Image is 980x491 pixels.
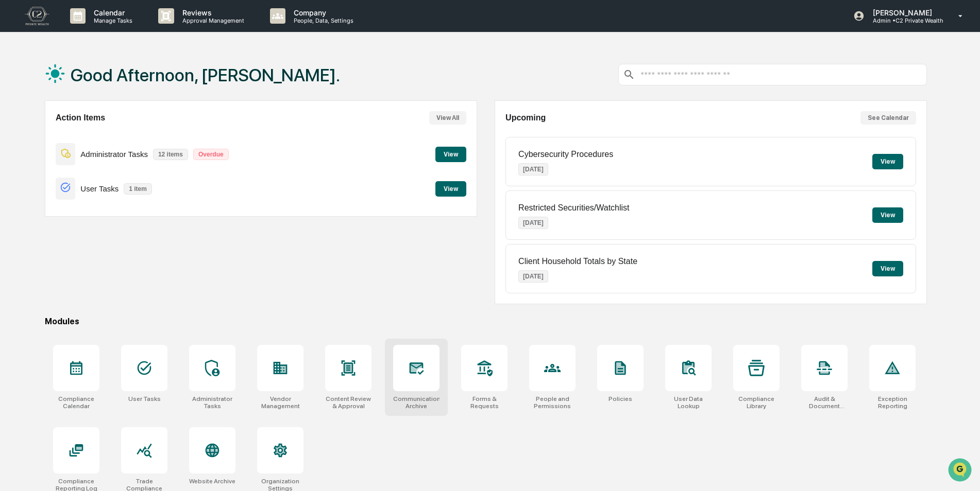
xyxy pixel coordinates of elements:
[174,8,249,17] p: Reviews
[872,261,903,276] button: View
[6,126,71,144] a: 🖐️Preclearance
[10,22,188,38] p: How can we help?
[665,395,712,410] div: User Data Lookup
[518,257,637,266] p: Client Household Totals by State
[189,478,235,485] div: Website Archive
[285,8,359,17] p: Company
[869,395,916,410] div: Exception Reporting
[53,395,99,410] div: Compliance Calendar
[518,217,548,229] p: [DATE]
[865,8,943,17] p: [PERSON_NAME]
[86,8,138,17] p: Calendar
[193,149,229,160] p: Overdue
[257,395,303,410] div: Vendor Management
[174,17,249,24] p: Approval Management
[733,395,780,410] div: Compliance Library
[10,79,29,97] img: 1746055101610-c473b297-6a78-478c-a979-82029cc54cd1
[153,149,188,160] p: 12 items
[35,89,130,97] div: We're available if you need us!
[518,163,548,176] p: [DATE]
[429,111,466,125] button: View All
[124,183,152,195] p: 1 item
[86,17,138,24] p: Manage Tasks
[860,111,916,125] button: See Calendar
[189,395,235,410] div: Administrator Tasks
[518,270,548,283] p: [DATE]
[505,113,546,122] h2: Upcoming
[21,149,65,160] span: Data Lookup
[872,207,903,223] button: View
[801,395,848,410] div: Audit & Document Logs
[285,17,359,24] p: People, Data, Settings
[71,126,132,144] a: 🗄️Attestations
[435,147,466,162] button: View
[21,130,66,140] span: Preclearance
[10,150,19,159] div: 🔎
[6,145,69,164] a: 🔎Data Lookup
[71,65,340,85] h1: Good Afternoon, [PERSON_NAME].
[128,395,161,402] div: User Tasks
[518,203,629,213] p: Restricted Securities/Watchlist
[10,131,19,139] div: 🖐️
[325,395,371,410] div: Content Review & Approval
[529,395,576,410] div: People and Permissions
[45,317,927,326] div: Modules
[872,154,903,169] button: View
[73,174,125,182] a: Powered byPylon
[103,174,125,182] span: Pylon
[865,17,943,24] p: Admin • C2 Private Wealth
[175,82,188,94] button: Start new chat
[435,183,466,193] a: View
[35,79,169,89] div: Start new chat
[80,184,119,193] p: User Tasks
[435,181,466,197] button: View
[609,395,632,402] div: Policies
[393,395,440,410] div: Communications Archive
[435,149,466,159] a: View
[518,150,613,159] p: Cybersecurity Procedures
[56,113,105,122] h2: Action Items
[80,150,148,159] p: Administrator Tasks
[75,131,83,139] div: 🗄️
[461,395,508,410] div: Forms & Requests
[25,7,49,25] img: logo
[85,130,128,140] span: Attestations
[947,457,975,485] iframe: Open customer support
